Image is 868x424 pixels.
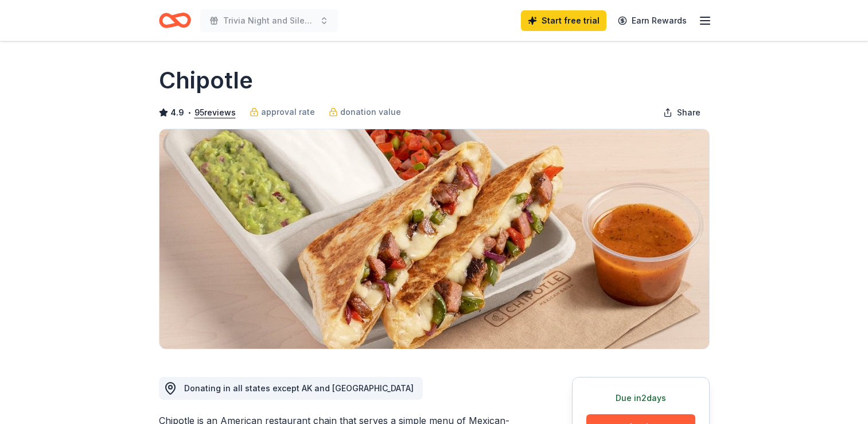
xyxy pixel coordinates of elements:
span: • [187,108,191,117]
h1: Chipotle [159,64,253,97]
span: Trivia Night and Silent Auction [223,14,315,28]
span: approval rate [261,105,315,119]
a: Earn Rewards [611,10,694,31]
a: approval rate [250,105,315,119]
a: Start free trial [521,10,606,31]
div: Due in 2 days [586,391,695,405]
span: Donating in all states except AK and [GEOGRAPHIC_DATA] [184,383,414,393]
button: Share [654,101,710,124]
span: 4.9 [170,106,184,120]
span: donation value [340,105,401,119]
span: Share [677,106,700,120]
img: Image for Chipotle [159,129,709,349]
button: Trivia Night and Silent Auction [200,9,338,32]
a: Home [159,7,191,34]
a: donation value [329,105,401,119]
button: 95reviews [194,106,236,120]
